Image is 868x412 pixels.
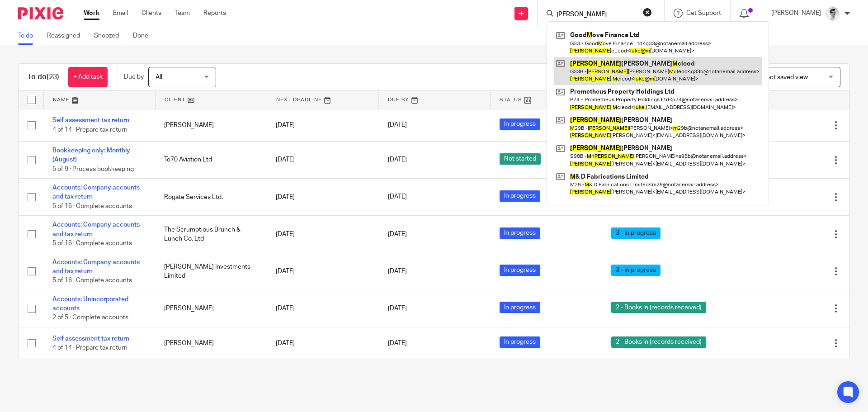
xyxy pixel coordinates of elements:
span: [DATE] [388,268,407,275]
span: In progress [500,302,540,313]
span: Get Support [686,10,721,16]
td: The Scrumptious Brunch & Lunch Co. Ltd [155,216,267,253]
a: Reports [203,9,226,18]
a: Team [175,9,190,18]
a: Self assessment tax return [52,336,129,342]
span: In progress [500,336,540,348]
a: To do [18,27,40,45]
p: Due by [124,72,144,81]
span: [DATE] [388,194,407,200]
td: To70 Aviation Ltd [155,141,267,178]
a: Email [113,9,128,18]
span: (23) [47,73,59,81]
span: All [156,74,162,81]
span: [DATE] [388,156,407,163]
p: [PERSON_NAME] [771,9,821,18]
a: Reassigned [47,27,87,45]
a: Snoozed [94,27,126,45]
h1: To do [28,72,59,82]
a: Accounts: Unincorporated accounts [52,296,128,312]
span: In progress [500,227,540,239]
a: Clients [142,9,161,18]
span: 2 - Books in (records received) [611,302,706,313]
td: [DATE] [267,109,378,141]
span: 5 of 9 · Process bookkeeping [52,166,134,172]
td: [DATE] [267,179,378,216]
span: 2 - Books in (records received) [611,336,706,348]
img: Pixie [18,7,63,19]
td: Rogate Services Ltd. [155,179,267,216]
span: [DATE] [388,340,407,346]
a: + Add task [68,67,108,87]
img: Adam_2025.jpg [826,6,840,21]
a: Accounts: Company accounts and tax return [52,185,140,200]
span: Select saved view [757,74,808,81]
span: 4 of 14 · Prepare tax return [52,345,127,351]
span: In progress [500,118,540,130]
span: [DATE] [388,122,407,128]
a: Accounts: Company accounts and tax return [52,222,140,237]
td: [DATE] [267,290,378,327]
span: In progress [500,190,540,202]
td: [DATE] [267,141,378,178]
span: 3 - In progress [611,227,660,239]
span: 5 of 16 · Complete accounts [52,240,132,246]
td: [PERSON_NAME] [155,290,267,327]
a: Accounts: Company accounts and tax return [52,259,140,275]
a: Self assessment tax return [52,117,129,123]
a: Bookkeeping only: Monthly (August) [52,147,130,163]
td: [DATE] [267,327,378,359]
td: [DATE] [267,253,378,290]
span: 2 of 5 · Complete accounts [52,315,128,321]
span: [DATE] [388,231,407,237]
span: 4 of 14 · Prepare tax return [52,127,127,133]
td: [PERSON_NAME] Investments Limited [155,253,267,290]
td: [PERSON_NAME] [155,327,267,359]
a: Done [133,27,155,45]
button: Clear [643,8,652,17]
span: 3 - In progress [611,265,660,276]
a: Work [84,9,99,18]
span: 5 of 16 · Complete accounts [52,277,132,284]
span: 5 of 16 · Complete accounts [52,203,132,209]
span: [DATE] [388,305,407,312]
td: [PERSON_NAME] [155,109,267,141]
span: In progress [500,265,540,276]
span: Not started [500,153,541,165]
td: [DATE] [267,216,378,253]
input: Search [556,11,637,19]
